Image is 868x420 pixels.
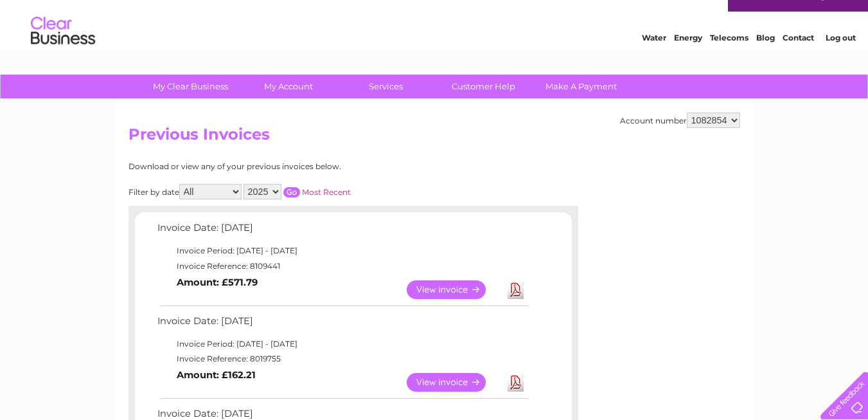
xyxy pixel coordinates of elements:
td: Invoice Reference: 8109441 [154,259,530,274]
td: Invoice Reference: 8019755 [154,351,530,367]
a: Energy [674,55,702,64]
a: Customer Help [430,75,536,98]
div: Download or view any of your previous invoices below. [128,162,466,171]
a: Make A Payment [528,75,634,98]
a: View [407,373,501,392]
div: Clear Business is a trading name of Verastar Limited (registered in [GEOGRAPHIC_DATA] No. 3667643... [131,7,738,62]
b: Amount: £162.21 [177,369,256,381]
a: Download [508,373,524,392]
a: Log out [826,55,856,64]
a: Water [642,55,666,64]
a: My Clear Business [137,75,244,98]
a: Services [333,75,439,98]
a: 0333 014 3131 [626,6,714,23]
div: Account number [620,113,740,128]
b: Amount: £571.79 [177,277,258,288]
a: Telecoms [710,55,748,64]
h2: Previous Invoices [128,125,740,150]
a: My Account [235,75,341,98]
img: logo.png [30,33,96,73]
td: Invoice Date: [DATE] [154,219,530,243]
a: Contact [783,55,814,64]
td: Invoice Period: [DATE] - [DATE] [154,243,530,259]
a: Download [508,280,524,299]
td: Invoice Period: [DATE] - [DATE] [154,336,530,352]
a: Blog [756,55,775,64]
a: Most Recent [302,187,351,197]
a: View [407,280,501,299]
td: Invoice Date: [DATE] [154,313,530,336]
div: Filter by date [128,184,466,199]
